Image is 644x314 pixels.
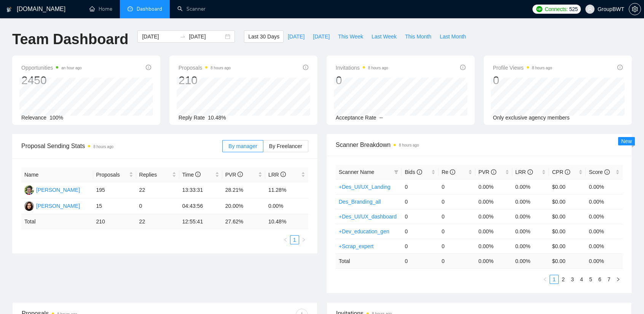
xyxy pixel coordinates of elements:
[491,169,496,175] span: info-circle
[586,194,623,209] td: 0.00%
[438,179,475,194] td: 0
[139,171,171,179] span: Replies
[24,186,80,193] a: AS[PERSON_NAME]
[550,275,559,284] li: 1
[21,73,82,88] div: 2450
[313,32,330,41] span: [DATE]
[438,253,475,268] td: 0
[339,243,373,249] a: +Scrap_expert
[493,63,552,72] span: Profile Views
[136,182,179,198] td: 22
[299,235,308,244] li: Next Page
[512,253,549,268] td: 0.00 %
[301,237,306,242] span: right
[283,237,288,242] span: left
[179,63,231,72] span: Proposals
[475,239,512,253] td: 0.00%
[399,143,419,147] time: 8 hours ago
[450,169,455,175] span: info-circle
[303,65,308,70] span: info-circle
[24,185,34,195] img: AS
[493,73,552,88] div: 0
[528,169,533,175] span: info-circle
[475,209,512,224] td: 0.00%
[586,224,623,239] td: 0.00%
[281,235,290,244] li: Previous Page
[379,115,383,121] span: --
[93,214,136,229] td: 210
[394,170,399,174] span: filter
[269,143,302,149] span: By Freelancer
[604,169,610,175] span: info-circle
[290,236,299,244] a: 1
[339,214,397,220] a: +Des_UI/UX_dashboard
[405,169,422,175] span: Bids
[545,5,567,13] span: Connects:
[136,198,179,214] td: 0
[512,239,549,253] td: 0.00%
[402,224,438,239] td: 0
[339,228,389,234] a: +Dev_education_gen
[180,33,186,40] span: swap-right
[405,32,431,41] span: This Month
[512,209,549,224] td: 0.00%
[179,115,205,121] span: Reply Rate
[248,32,279,41] span: Last 30 Days
[629,3,641,15] button: setting
[222,198,265,214] td: 20.00%
[336,253,402,268] td: Total
[569,5,578,13] span: 525
[540,275,550,284] button: left
[586,179,623,194] td: 0.00%
[512,194,549,209] td: 0.00%
[475,194,512,209] td: 0.00%
[417,169,422,175] span: info-circle
[195,172,201,177] span: info-circle
[438,209,475,224] td: 0
[586,275,595,284] li: 5
[21,63,82,72] span: Opportunities
[265,182,308,198] td: 11.28%
[586,209,623,224] td: 0.00%
[621,138,632,144] span: New
[281,172,286,177] span: info-circle
[549,224,586,239] td: $0.00
[21,167,93,182] th: Name
[36,186,80,194] div: [PERSON_NAME]
[368,66,388,70] time: 8 hours ago
[299,235,308,244] button: right
[402,209,438,224] td: 0
[402,239,438,253] td: 0
[512,179,549,194] td: 0.00%
[586,239,623,253] td: 0.00%
[493,115,570,121] span: Only exclusive agency members
[189,32,223,41] input: End date
[595,275,604,284] li: 6
[24,201,34,211] img: SK
[36,202,80,210] div: [PERSON_NAME]
[438,239,475,253] td: 0
[559,275,568,284] li: 2
[478,169,496,175] span: PVR
[339,169,374,175] span: Scanner Name
[6,3,12,16] img: logo
[238,172,243,177] span: info-circle
[336,140,623,150] span: Scanner Breakdown
[549,179,586,194] td: $0.00
[12,30,128,48] h1: Team Dashboard
[618,288,636,306] iframe: Intercom live chat
[552,169,570,175] span: CPR
[614,275,623,284] li: Next Page
[334,30,367,43] button: This Week
[180,33,186,40] span: to
[225,172,243,178] span: PVR
[438,194,475,209] td: 0
[89,6,112,12] a: homeHome
[136,167,179,182] th: Replies
[93,167,136,182] th: Proposals
[244,30,284,43] button: Last 30 Days
[128,6,133,11] span: dashboard
[137,6,162,12] span: Dashboard
[210,66,231,70] time: 8 hours ago
[367,30,401,43] button: Last Week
